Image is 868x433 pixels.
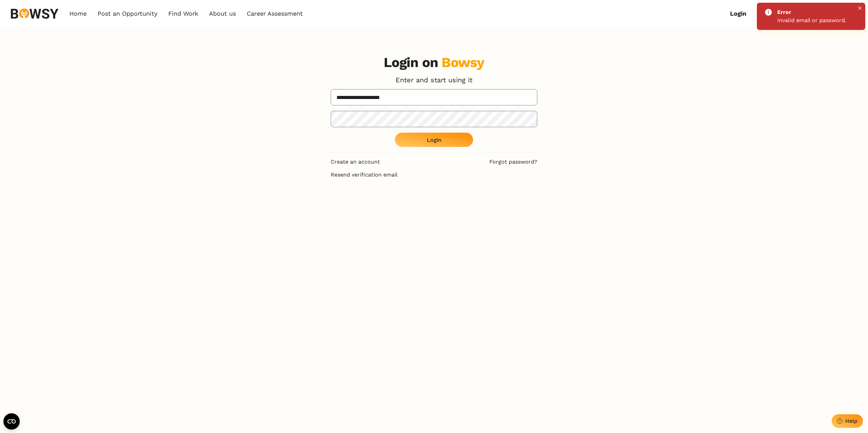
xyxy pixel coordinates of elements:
[396,76,472,84] p: Enter and start using it
[427,137,441,143] div: Login
[730,10,746,17] a: Login
[384,54,485,71] h3: Login on
[395,133,473,147] button: Login
[331,171,537,179] a: Resend verification email
[331,158,380,166] a: Create an account
[3,413,20,430] button: Open CMP widget
[489,158,537,166] a: Forgot password?
[832,414,863,428] button: Help
[856,4,864,12] button: Close
[845,418,857,424] div: Help
[777,16,846,24] div: Invalid email or password.
[11,9,58,19] img: svg%3e
[247,10,303,17] a: Career Assessment
[777,8,844,16] div: Error
[69,10,87,17] a: Home
[441,54,484,70] div: Bowsy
